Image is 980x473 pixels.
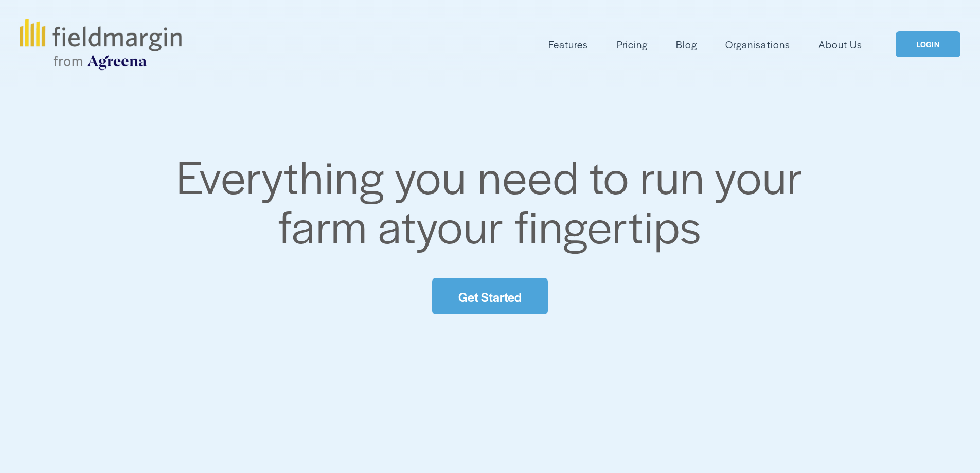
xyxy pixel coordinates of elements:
span: your fingertips [416,192,702,257]
a: LOGIN [896,31,960,58]
a: Organisations [725,36,790,53]
a: About Us [818,36,862,53]
a: Blog [676,36,697,53]
span: Everything you need to run your farm at [176,143,814,257]
a: Get Started [432,278,547,314]
a: folder dropdown [548,36,588,53]
span: Features [548,37,588,52]
img: fieldmargin.com [20,19,181,70]
a: Pricing [617,36,648,53]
